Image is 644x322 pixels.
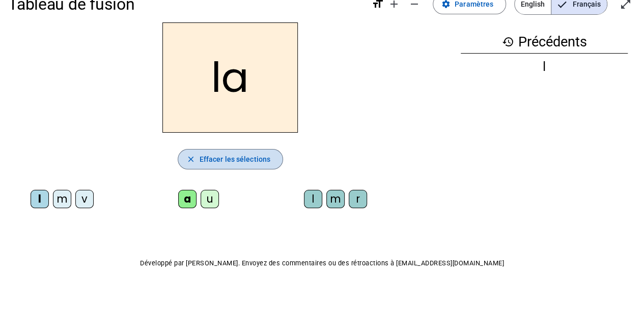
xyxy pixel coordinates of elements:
div: l [31,190,49,208]
div: m [326,190,345,208]
h2: la [162,22,298,133]
p: Développé par [PERSON_NAME]. Envoyez des commentaires ou des rétroactions à [EMAIL_ADDRESS][DOMAI... [8,257,636,269]
div: u [201,190,219,208]
div: r [349,190,367,208]
div: l [461,61,628,73]
div: m [53,190,71,208]
button: Effacer les sélections [178,149,283,169]
div: l [304,190,322,208]
h3: Précédents [461,31,628,54]
span: Effacer les sélections [200,153,270,165]
div: a [178,190,197,208]
mat-icon: close [186,155,195,164]
mat-icon: history [501,36,514,48]
div: v [75,190,94,208]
